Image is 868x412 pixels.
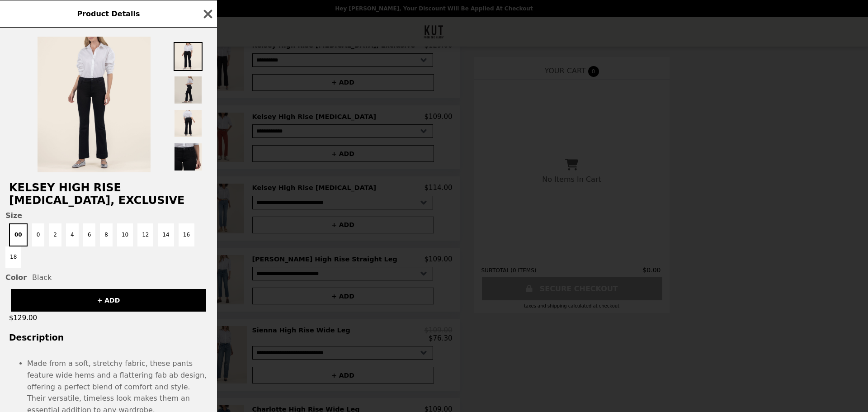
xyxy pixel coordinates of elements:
[83,223,96,246] button: 6
[9,223,28,246] button: 00
[5,211,212,220] span: Size
[77,9,140,18] span: Product Details
[5,246,21,268] button: 18
[66,223,79,246] button: 4
[11,289,206,312] button: + ADD
[5,273,27,282] span: Color
[137,223,153,246] button: 12
[38,37,151,172] img: 00 / Black
[117,223,133,246] button: 10
[174,76,203,104] img: Thumbnail 2
[49,223,61,246] button: 2
[100,223,113,246] button: 8
[174,42,203,71] img: Thumbnail 1
[179,223,194,246] button: 16
[158,223,174,246] button: 14
[32,223,45,246] button: 0
[174,109,203,138] img: Thumbnail 3
[174,142,203,171] img: Thumbnail 4
[5,273,212,282] div: Black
